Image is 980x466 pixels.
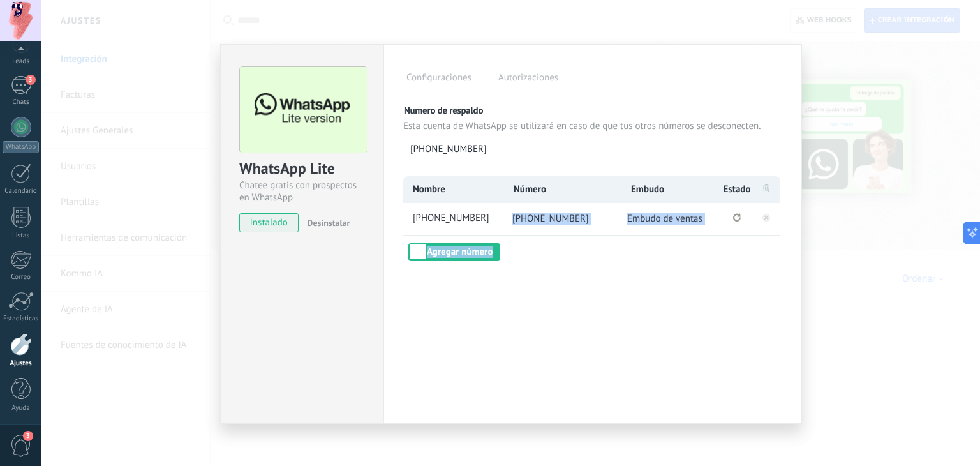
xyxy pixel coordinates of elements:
span: instalado [240,213,298,232]
span: +57 318 3662949 [410,212,503,225]
li: Se ha perdido la conexión. Pulse para volver a conectarse. [721,203,753,235]
div: Ajustes [3,359,40,368]
div: Chats [3,98,40,107]
span: Número [514,183,546,195]
span: Embudo [631,183,664,195]
div: WhatsApp Lite [239,158,365,179]
span: 3 [26,75,36,85]
img: logo_main.png [240,67,367,153]
div: WhatsApp [3,141,39,153]
div: Estadísticas [3,315,40,323]
span: Embudo de ventas [627,213,702,225]
span: [PHONE_NUMBER] [512,213,589,225]
p: Esta cuenta de WhatsApp se utilizará en caso de que tus otros números se desconecten. [403,120,782,132]
button: [PHONE_NUMBER] [403,139,545,161]
div: Chatee gratis con prospectos en WhatsApp [239,179,365,204]
span: Estado [724,183,751,195]
div: Ayuda [3,404,40,412]
span: Nombre [413,183,445,195]
label: Configuraciones [403,70,475,89]
p: Numero de respaldo [403,105,782,117]
span: Desinstalar [307,217,350,229]
button: Desinstalar [302,213,350,232]
div: Correo [3,273,40,282]
div: Calendario [3,187,40,195]
span: 3 [23,431,33,441]
div: Leads [3,57,40,66]
span: [PHONE_NUMBER] [410,143,487,155]
button: Agregar número [408,243,500,261]
div: Listas [3,232,40,240]
label: Autorizaciones [495,70,561,89]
